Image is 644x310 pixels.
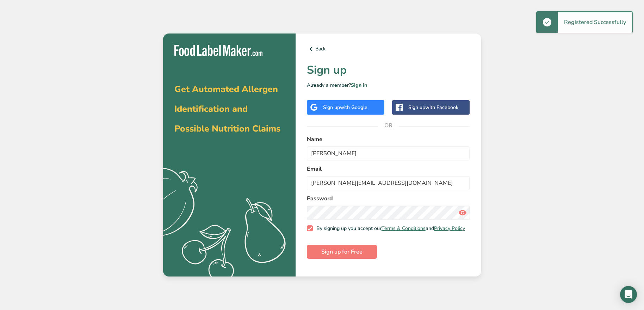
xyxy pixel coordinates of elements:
[408,104,458,111] div: Sign up
[321,248,363,256] span: Sign up for Free
[425,104,458,111] span: with Facebook
[174,45,262,56] img: Food Label Maker
[340,104,367,111] span: with Google
[434,225,465,232] a: Privacy Policy
[382,225,426,232] a: Terms & Conditions
[307,245,377,259] button: Sign up for Free
[378,115,399,136] span: OR
[307,45,470,53] a: Back
[307,62,470,79] h1: Sign up
[620,286,637,303] div: Open Intercom Messenger
[558,12,632,33] div: Registered Successfully
[174,83,280,135] span: Get Automated Allergen Identification and Possible Nutrition Claims
[307,165,470,173] label: Email
[307,176,470,190] input: email@example.com
[307,146,470,160] input: John Doe
[323,104,367,111] div: Sign up
[307,135,470,144] label: Name
[307,81,470,89] p: Already a member?
[307,194,470,203] label: Password
[351,82,367,89] a: Sign in
[313,225,465,232] span: By signing up you accept our and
